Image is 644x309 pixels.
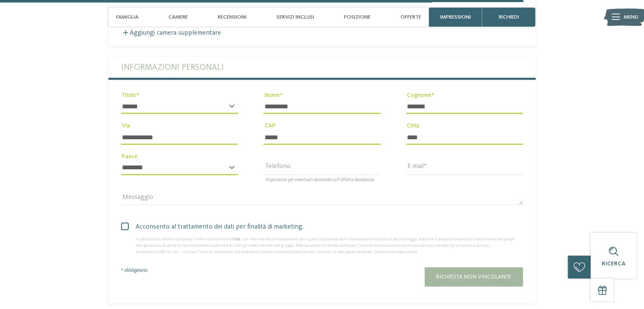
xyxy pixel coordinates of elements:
[602,261,625,267] span: Ricerca
[127,222,523,232] span: Acconsento al trattamento dei dati per finalità di marketing.
[218,14,246,20] span: Recensioni
[121,268,147,273] span: * obbligatorio
[265,178,374,182] span: Importante per eventuali domande sull’offerta desiderata
[116,14,138,20] span: Famiglia
[401,14,421,20] span: Offerte
[344,14,370,20] span: Posizione
[499,14,519,20] span: richiedi
[121,222,123,236] input: Acconsento al trattamento dei dati per finalità di marketing.
[276,14,314,20] span: Servizi inclusi
[436,274,511,280] span: Richiesta non vincolante
[121,236,523,255] div: Il sottoscritto, letta e compresa l’informativa di cui al , con riferimento ai trattamenti per i ...
[121,57,523,78] label: Informazioni personali
[233,237,240,241] a: link
[121,30,221,36] label: Aggiungi camera supplementare
[169,14,188,20] span: Camere
[425,268,523,287] button: Richiesta non vincolante
[440,14,471,20] span: Impressioni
